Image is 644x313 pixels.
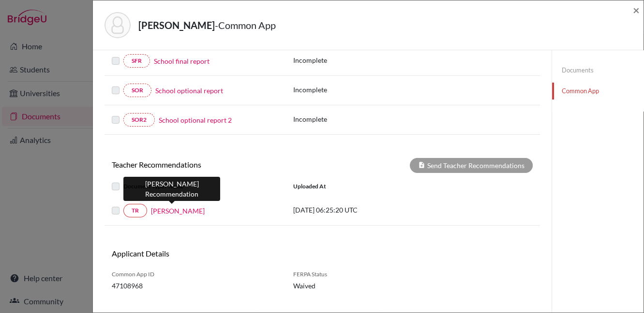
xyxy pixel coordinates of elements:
button: Close [633,4,640,16]
a: SOR [123,84,151,97]
span: Common App ID [112,270,279,279]
h6: Teacher Recommendations [105,160,322,169]
h6: Applicant Details [112,249,315,258]
p: [DATE] 06:25:20 UTC [293,205,424,215]
div: Document Type / Name [105,181,286,192]
a: School optional report 2 [159,115,232,125]
span: × [633,3,640,17]
a: [PERSON_NAME] [151,206,205,216]
p: Incomplete [293,55,393,65]
a: Documents [552,62,644,79]
strong: [PERSON_NAME] [138,19,215,31]
span: FERPA Status [293,270,388,279]
span: Waived [293,281,388,291]
a: SFR [123,54,150,68]
a: Common App [552,83,644,100]
div: [PERSON_NAME] Recommendation [123,177,220,201]
p: Incomplete [293,85,393,95]
span: - Common App [215,19,276,31]
a: School final report [154,56,210,66]
div: Uploaded at [286,181,431,192]
div: Send Teacher Recommendations [410,158,533,173]
a: TR [123,204,147,217]
p: Incomplete [293,114,393,124]
a: School optional report [155,85,223,96]
a: SOR2 [123,113,155,127]
span: 47108968 [112,281,279,291]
